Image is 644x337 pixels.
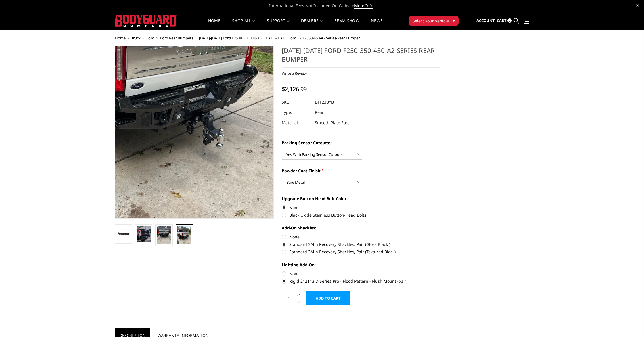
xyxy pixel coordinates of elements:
a: Account [476,13,495,28]
label: None [282,234,440,240]
label: Standard 3/4in Recovery Shackles, Pair (Gloss Black ) [282,241,440,247]
label: Powder Coat Finish: [282,168,440,174]
a: Support [267,19,290,30]
label: Upgrade Button Head Bolt Color:: [282,196,440,202]
a: Truck [131,35,141,41]
a: Ford Rear Bumpers [160,35,193,41]
img: 2023-2025 Ford F250-350-450-A2 Series-Rear Bumper [117,230,131,238]
img: 2023-2025 Ford F250-350-450-A2 Series-Rear Bumper [137,226,151,242]
dt: Type: [282,107,310,118]
a: Ford [146,35,154,41]
dt: Material: [282,118,310,128]
label: Parking Sensor Cutouts: [282,140,440,146]
label: Rigid 212113 D-Series Pro - Flood Pattern - Flush Mount (pair) [282,278,440,284]
span: Cart [497,18,507,23]
iframe: Chat Widget [615,309,644,337]
a: shop all [232,19,255,30]
a: 2023-2025 Ford F250-350-450-A2 Series-Rear Bumper [115,46,274,219]
span: [DATE]-[DATE] Ford F250-350-450-A2 Series-Rear Bumper [264,35,360,41]
a: Home [115,35,126,41]
label: Standard 3/4in Recovery Shackles, Pair (Textured Black) [282,249,440,255]
img: 2023-2025 Ford F250-350-450-A2 Series-Rear Bumper [177,226,191,244]
dd: Smooth Plate Steel [315,118,351,128]
span: $2,126.99 [282,85,307,93]
img: BODYGUARD BUMPERS [115,15,177,27]
label: Lighting Add-On: [282,262,440,268]
a: Cart 0 [497,13,512,28]
label: None [282,271,440,277]
h1: [DATE]-[DATE] Ford F250-350-450-A2 Series-Rear Bumper [282,46,440,68]
dd: DFF23BYB [315,97,334,107]
a: [DATE]-[DATE] Ford F250/F350/F450 [199,35,259,41]
span: Select Your Vehicle [413,18,449,24]
dt: SKU: [282,97,310,107]
button: Select Your Vehicle [409,16,459,26]
img: 2023-2025 Ford F250-350-450-A2 Series-Rear Bumper [157,226,171,244]
a: News [371,19,383,30]
span: Account [476,18,495,23]
a: SEMA Show [334,19,359,30]
label: Add-On Shackles: [282,225,440,231]
span: 0 [507,18,512,23]
span: ▾ [453,18,455,24]
a: Write a Review [282,71,307,76]
dd: Rear [315,107,324,118]
a: Home [208,19,221,30]
a: More Info [354,3,373,9]
label: Black Oxide Stainless Button-Head Bolts [282,212,440,218]
input: Add to Cart [306,291,350,305]
label: None [282,204,440,210]
a: Dealers [301,19,323,30]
